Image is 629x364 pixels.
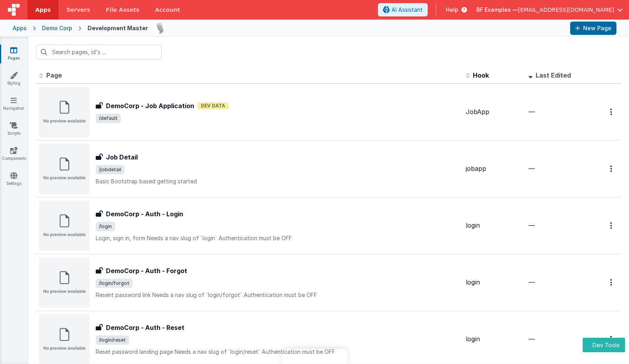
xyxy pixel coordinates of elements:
[570,22,616,35] button: New Page
[529,108,535,116] span: —
[476,6,518,14] span: BF Examples —
[529,221,535,229] span: —
[605,331,618,347] button: Options
[96,279,133,288] span: /login/forgot
[96,291,459,299] p: Resent password link Needs a nav slug of `login/forgot` Authentication must be OFF
[106,152,138,162] h3: Job Detail
[96,177,459,185] p: Basic Bootstrap based getting started
[96,234,459,242] p: Login, sign in, form Needs a nav slug of `login` Authentication must be OFF
[106,323,184,332] h3: DemoCorp - Auth - Reset
[605,274,618,290] button: Options
[46,71,62,79] span: Page
[392,6,423,14] span: AI Assistant
[466,335,522,344] div: login
[106,6,140,14] span: File Assets
[518,6,614,14] span: [EMAIL_ADDRESS][DOMAIN_NAME]
[66,6,90,14] span: Servers
[96,165,124,174] span: /jobdetail
[13,24,27,32] div: Apps
[529,165,535,172] span: —
[96,222,115,231] span: /login
[529,278,535,286] span: —
[529,335,535,343] span: —
[42,24,72,32] div: Demo Corp
[605,104,618,120] button: Options
[476,6,623,14] button: BF Examples — [EMAIL_ADDRESS][DOMAIN_NAME]
[106,209,183,219] h3: DemoCorp - Auth - Login
[155,23,166,34] img: 11ac31fe5dc3d0eff3fbbbf7b26fa6e1
[378,3,428,16] button: AI Assistant
[88,24,148,32] div: Development Master
[106,266,187,275] h3: DemoCorp - Auth - Forgot
[473,71,489,79] span: Hook
[605,217,618,234] button: Options
[466,278,522,287] div: login
[605,161,618,177] button: Options
[197,102,229,109] span: Dev Data
[466,107,522,116] div: JobApp
[466,221,522,230] div: login
[536,71,571,79] span: Last Edited
[36,45,162,60] input: Search pages, id's ...
[106,101,194,110] h3: DemoCorp - Job Application
[583,338,625,352] button: Dev Tools
[446,6,458,14] span: Help
[96,335,129,345] span: /login/reset
[96,114,121,123] span: /default
[35,6,51,14] span: Apps
[96,348,459,356] p: Reset password landing page Needs a nav slug of `login/reset` Authentication must be OFF
[466,164,522,173] div: jobapp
